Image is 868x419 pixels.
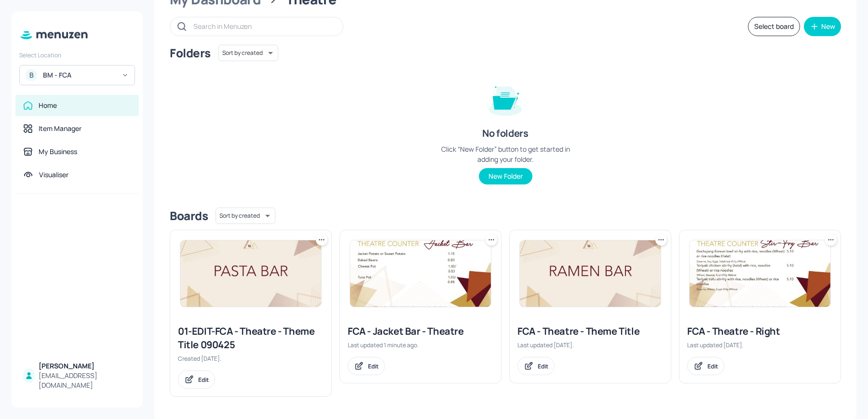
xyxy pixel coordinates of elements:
[39,147,77,157] div: My Business
[26,69,37,81] div: B
[479,168,532,184] button: New Folder
[538,362,548,370] div: Edit
[170,208,208,223] div: Boards
[368,362,379,370] div: Edit
[517,325,663,338] div: FCA - Theatre - Theme Title
[433,144,578,164] div: Click “New Folder” button to get started in adding your folder.
[180,240,321,307] img: 2025-01-07-1736251057968dsg37v4ac2o.jpeg
[350,240,491,307] img: 2025-08-29-17564650918344p8ribvsa8i.jpeg
[517,341,663,349] div: Last updated [DATE].
[193,19,333,33] input: Search in Menuzen
[687,341,833,349] div: Last updated [DATE].
[170,45,211,61] div: Folders
[43,70,116,80] div: BM - FCA
[218,43,278,63] div: Sort by created
[687,325,833,338] div: FCA - Theatre - Right
[39,124,81,133] div: Item Manager
[804,17,841,36] button: New
[707,362,718,370] div: Edit
[690,240,830,307] img: 2025-08-11-1754912276380kiup5qbuntp.jpeg
[39,361,131,371] div: [PERSON_NAME]
[481,75,529,123] img: folder-empty
[178,354,324,363] div: Created [DATE].
[178,325,324,352] div: 01-EDIT-FCA - Theatre - Theme Title 090425
[19,51,135,59] div: Select Location
[198,376,209,384] div: Edit
[39,371,131,390] div: [EMAIL_ADDRESS][DOMAIN_NAME]
[748,17,800,36] button: Select board
[39,101,57,110] div: Home
[821,23,835,30] div: New
[482,127,528,140] div: No folders
[39,170,68,180] div: Visualiser
[520,240,661,307] img: 2025-04-15-1744711955208t5t5z0piiki.jpeg
[348,325,493,338] div: FCA - Jacket Bar - Theatre
[348,341,493,349] div: Last updated 1 minute ago.
[216,206,275,225] div: Sort by created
